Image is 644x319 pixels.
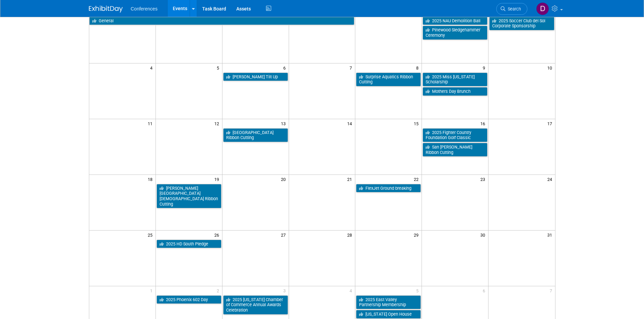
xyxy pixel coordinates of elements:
a: 2025 Phoenix 602 Day [157,295,221,304]
span: 9 [482,63,488,72]
span: 22 [413,175,422,183]
span: 10 [547,63,555,72]
span: 4 [349,286,355,295]
span: 15 [413,119,422,128]
span: 13 [280,119,289,128]
a: 2025 Miss [US_STATE] Scholarship [423,73,487,86]
span: Search [505,6,521,11]
span: 20 [280,175,289,183]
span: 8 [415,63,422,72]
span: 23 [480,175,488,183]
span: 21 [347,175,355,183]
a: [US_STATE] Open House [356,310,421,319]
span: 29 [413,231,422,239]
span: 18 [147,175,156,183]
span: 5 [216,63,222,72]
span: 6 [283,63,289,72]
span: 12 [214,119,222,128]
a: [GEOGRAPHIC_DATA] Ribbon Cutting [223,128,288,142]
a: Pinewood Sledgehammer Ceremony [423,26,487,39]
span: 2 [216,286,222,295]
img: ExhibitDay [89,6,123,12]
a: 2025 East Valley Partnership Membership [356,295,421,309]
span: 30 [480,231,488,239]
span: 27 [280,231,289,239]
span: 7 [349,63,355,72]
span: 3 [283,286,289,295]
span: 31 [547,231,555,239]
a: [PERSON_NAME][GEOGRAPHIC_DATA][DEMOGRAPHIC_DATA] Ribbon Cutting [157,184,221,209]
span: 6 [482,286,488,295]
span: 11 [147,119,156,128]
a: Surprise Aquatics Ribbon Cutting [356,73,421,86]
span: 25 [147,231,156,239]
span: Conferences [131,6,158,11]
a: San [PERSON_NAME] Ribbon Cutting [423,143,487,157]
span: 14 [347,119,355,128]
span: 28 [347,231,355,239]
a: 2025 NAU Demolition Ball [423,17,487,25]
a: 2025 Fighter Country Foundation Golf Classic [423,128,487,142]
a: 2025 HD South Pledge [157,240,221,248]
a: 2025 Soccer Club del Sol Corporate Sponsorship [489,17,554,30]
span: 26 [214,231,222,239]
span: 19 [214,175,222,183]
span: 16 [480,119,488,128]
a: [PERSON_NAME] Tilt Up [223,73,288,81]
span: 17 [547,119,555,128]
a: FlexJet Ground breaking [356,184,421,193]
img: Diane Arabia [536,2,549,15]
a: Search [496,3,527,15]
span: 24 [547,175,555,183]
a: 2025 [US_STATE] Chamber of Commerce Annual Awards Celebration [223,295,288,315]
a: General [89,17,355,25]
span: 7 [549,286,555,295]
span: 4 [149,63,156,72]
span: 1 [149,286,156,295]
span: 5 [415,286,422,295]
a: Mothers Day Brunch [423,87,487,96]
